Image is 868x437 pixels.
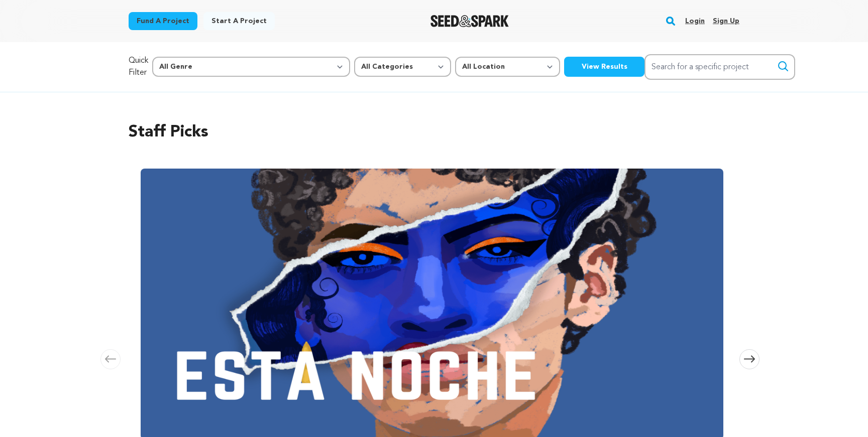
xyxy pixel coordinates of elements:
a: Sign up [713,13,739,29]
a: Login [685,13,705,29]
a: Fund a project [129,12,197,30]
a: Start a project [203,12,275,30]
button: View Results [564,57,644,77]
h2: Staff Picks [129,120,739,144]
p: Quick Filter [129,55,148,79]
img: Seed&Spark Logo Dark Mode [430,15,509,27]
a: Seed&Spark Homepage [430,15,509,27]
input: Search for a specific project [644,54,795,80]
